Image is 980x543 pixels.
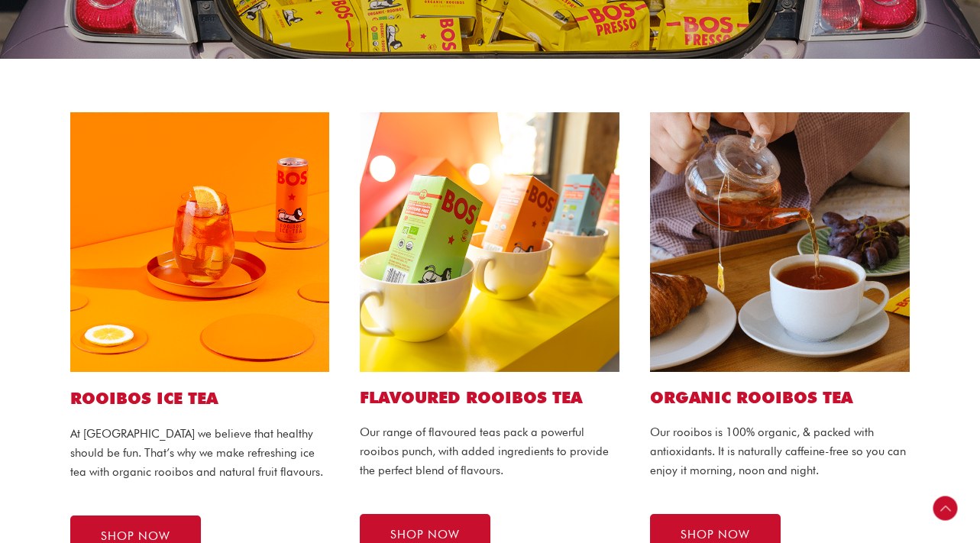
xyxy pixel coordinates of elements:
[70,425,330,481] p: At [GEOGRAPHIC_DATA] we believe that healthy should be fun. That’s why we make refreshing ice tea...
[681,529,750,541] span: SHOP NOW
[70,387,330,409] h1: ROOIBOS ICE TEA
[101,531,170,542] span: SHOP NOW
[650,423,910,480] p: Our rooibos is 100% organic, & packed with antioxidants. It is naturally caffeine-free so you can...
[390,529,460,541] span: SHOP NOW
[650,387,910,408] h2: Organic ROOIBOS TEA
[650,112,910,372] img: bos tea bags website1
[360,387,619,408] h2: Flavoured ROOIBOS TEA
[360,423,619,480] p: Our range of flavoured teas pack a powerful rooibos punch, with added ingredients to provide the ...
